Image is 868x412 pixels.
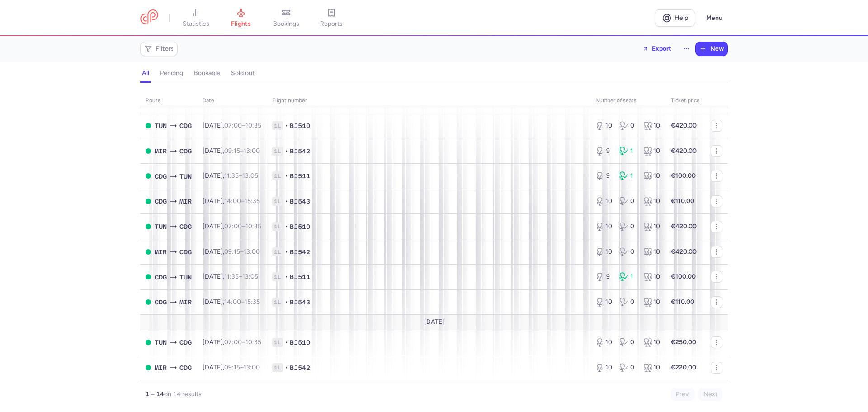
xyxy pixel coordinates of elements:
[671,364,696,371] strong: €220.00
[179,196,192,206] span: MIR
[203,147,260,155] span: [DATE],
[643,197,660,206] div: 10
[224,147,260,155] span: –
[231,69,255,77] h4: sold out
[179,363,192,373] span: CDG
[619,121,636,130] div: 0
[671,172,696,180] strong: €100.00
[146,390,164,398] strong: 1 – 14
[290,363,310,372] span: BJ542
[671,388,695,401] button: Prev.
[272,121,283,130] span: 1L
[224,338,261,346] span: –
[643,147,660,156] div: 10
[224,197,260,205] span: –
[203,197,260,205] span: [DATE],
[285,197,288,206] span: •
[244,248,260,256] time: 13:00
[595,147,612,156] div: 9
[619,247,636,256] div: 0
[179,297,192,307] span: MIR
[595,121,612,130] div: 10
[619,298,636,307] div: 0
[155,363,167,373] span: MIR
[155,272,167,282] span: CDG
[197,94,267,108] th: date
[285,363,288,372] span: •
[142,69,149,77] h4: all
[183,20,209,28] span: statistics
[290,272,310,281] span: BJ511
[155,171,167,181] span: CDG
[245,298,260,306] time: 15:35
[224,248,240,256] time: 09:15
[619,272,636,281] div: 1
[320,20,343,28] span: reports
[203,298,260,306] span: [DATE],
[242,273,258,280] time: 13:05
[595,272,612,281] div: 9
[285,147,288,156] span: •
[155,337,167,347] span: TUN
[242,172,258,180] time: 13:05
[160,69,183,77] h4: pending
[643,247,660,256] div: 10
[272,363,283,372] span: 1L
[140,94,197,108] th: route
[671,197,694,205] strong: €110.00
[619,222,636,231] div: 0
[424,318,444,326] span: [DATE]
[164,390,202,398] span: on 14 results
[179,337,192,347] span: CDG
[595,247,612,256] div: 10
[290,197,310,206] span: BJ543
[156,45,174,52] span: Filters
[224,122,242,129] time: 07:00
[224,298,241,306] time: 14:00
[671,273,696,280] strong: €100.00
[203,248,260,256] span: [DATE],
[179,247,192,257] span: CDG
[155,222,167,232] span: TUN
[179,222,192,232] span: CDG
[595,338,612,347] div: 10
[671,248,697,256] strong: €420.00
[665,94,705,108] th: Ticket price
[267,94,590,108] th: Flight number
[273,20,299,28] span: bookings
[272,298,283,307] span: 1L
[595,222,612,231] div: 10
[652,45,671,52] span: Export
[290,147,310,156] span: BJ542
[643,338,660,347] div: 10
[285,171,288,180] span: •
[698,388,722,401] button: Next
[155,297,167,307] span: CDG
[244,147,260,155] time: 13:00
[224,223,261,230] span: –
[675,14,688,21] span: Help
[224,298,260,306] span: –
[285,298,288,307] span: •
[701,9,728,27] button: Menu
[619,338,636,347] div: 0
[643,298,660,307] div: 10
[272,197,283,206] span: 1L
[619,363,636,372] div: 0
[309,8,354,28] a: reports
[155,196,167,206] span: CDG
[595,197,612,206] div: 10
[244,364,260,371] time: 13:00
[179,146,192,156] span: CDG
[671,338,696,346] strong: €250.00
[637,42,677,56] button: Export
[285,222,288,231] span: •
[231,20,251,28] span: flights
[290,247,310,256] span: BJ542
[141,42,177,56] button: Filters
[245,197,260,205] time: 15:35
[203,172,258,180] span: [DATE],
[194,69,220,77] h4: bookable
[224,172,258,180] span: –
[155,247,167,257] span: MIR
